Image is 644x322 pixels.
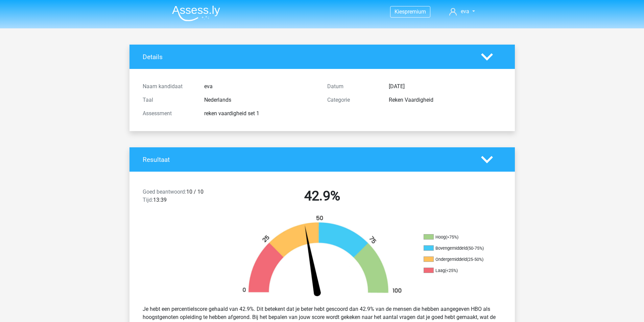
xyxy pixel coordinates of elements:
[395,8,405,15] span: Kies
[447,7,477,16] a: eva
[138,82,199,91] div: Naam kandidaat
[172,5,220,21] img: Assessly
[461,8,469,15] span: eva
[143,197,153,203] span: Tijd:
[138,188,230,207] div: 10 / 10 13:39
[424,268,491,274] li: Laag
[424,256,491,263] li: Ondergemiddeld
[138,96,199,104] div: Taal
[384,96,507,104] div: Reken Vaardigheid
[405,8,426,15] span: premium
[445,268,458,273] div: (<25%)
[143,189,186,195] span: Goed beantwoord:
[467,246,484,251] div: (50-75%)
[199,109,322,118] div: reken vaardigheid set 1
[322,82,384,91] div: Datum
[384,82,507,91] div: [DATE]
[143,156,471,164] h4: Resultaat
[235,188,409,204] h2: 42.9%
[199,96,322,104] div: Nederlands
[446,234,458,240] div: (>75%)
[199,82,322,91] div: eva
[138,109,199,118] div: Assessment
[424,234,491,240] li: Hoog
[424,245,491,251] li: Bovengemiddeld
[322,96,384,104] div: Categorie
[143,53,471,61] h4: Details
[390,7,430,16] a: Kiespremium
[231,215,413,300] img: 43.d5f1ae20ac56.png
[467,257,483,262] div: (25-50%)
